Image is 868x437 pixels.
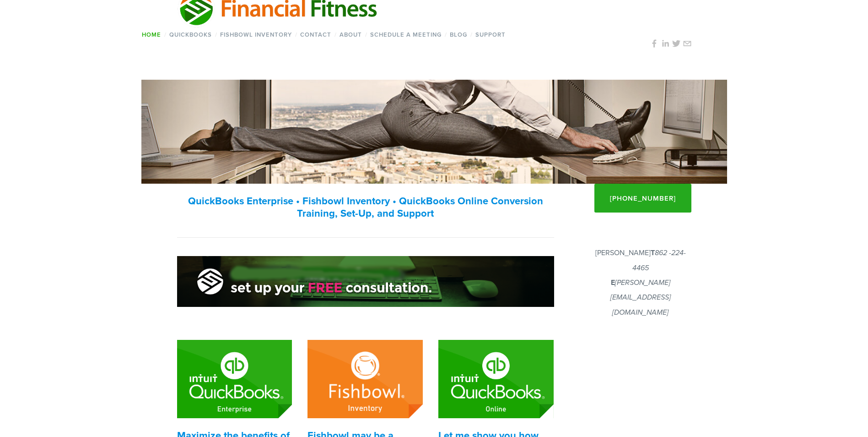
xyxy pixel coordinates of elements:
strong: T [651,247,655,258]
a: Support [473,28,509,41]
span: / [334,30,337,39]
a: QuickBooks [167,28,215,41]
h1: Your trusted Quickbooks, Fishbowl, and inventory expert. [177,120,692,143]
img: Free Consultation Banner [177,256,554,307]
em: [PERSON_NAME][EMAIL_ADDRESS][DOMAIN_NAME] [610,279,671,317]
p: [PERSON_NAME] [590,246,691,320]
em: 862 -224-4465 [632,249,686,272]
a: Fishbowl Inventory [217,28,295,41]
strong: E [611,277,615,288]
span: / [365,30,367,39]
span: / [215,30,217,39]
strong: QuickBooks Enterprise • Fishbowl Inventory • QuickBooks Online Conversion Training, Set-Up, and S... [188,193,546,220]
a: Blog [447,28,470,41]
span: / [164,30,167,39]
span: / [295,30,297,39]
a: [PHONE_NUMBER] [594,184,691,213]
a: Home [139,28,164,41]
a: Contact [297,28,334,41]
a: About [337,28,365,41]
span: / [445,30,447,39]
a: Schedule a Meeting [367,28,445,41]
span: / [470,30,473,39]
